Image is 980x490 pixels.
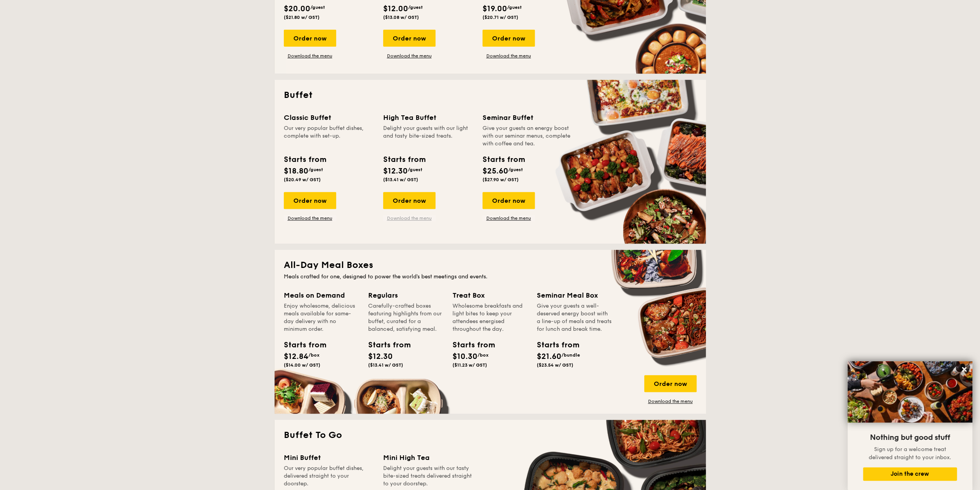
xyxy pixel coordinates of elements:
a: Download the menu [284,53,336,59]
span: ($20.49 w/ GST) [284,177,321,182]
div: Seminar Buffet [482,112,573,123]
span: /bundle [561,352,580,358]
span: /guest [508,167,523,172]
div: Carefully-crafted boxes featuring highlights from our buffet, curated for a balanced, satisfying ... [368,302,443,333]
div: Seminar Meal Box [537,290,612,301]
div: Classic Buffet [284,112,374,123]
span: /guest [308,167,323,172]
a: Download the menu [644,398,697,404]
span: $12.30 [383,167,408,176]
span: Sign up for a welcome treat delivered straight to your inbox. [869,446,951,461]
div: Delight your guests with our tasty bite-sized treats delivered straight to your doorstep. [383,465,473,488]
div: Our very popular buffet dishes, complete with set-up. [284,125,374,148]
h2: Buffet To Go [284,429,697,441]
div: Starts from [368,339,403,351]
div: Starts from [284,339,318,351]
span: $20.00 [284,4,310,13]
span: ($20.71 w/ GST) [482,15,518,20]
button: Close [958,363,970,375]
h2: All-Day Meal Boxes [284,259,697,271]
img: DSC07876-Edit02-Large.jpeg [848,361,972,423]
div: Give your guests an energy boost with our seminar menus, complete with coffee and tea. [482,125,573,148]
div: Order now [383,192,436,209]
span: /box [477,352,489,358]
span: $10.30 [452,352,477,361]
h2: Buffet [284,89,697,101]
div: Meals crafted for one, designed to power the world's best meetings and events. [284,273,697,281]
span: /guest [408,5,423,10]
span: $19.00 [482,4,507,13]
button: Join the crew [863,467,957,481]
a: Download the menu [383,53,436,59]
span: $12.00 [383,4,408,13]
a: Download the menu [284,215,336,221]
div: Meals on Demand [284,290,359,301]
a: Download the menu [482,215,535,221]
span: /guest [408,167,422,172]
div: Order now [284,192,336,209]
span: ($13.41 w/ GST) [383,177,418,182]
div: Our very popular buffet dishes, delivered straight to your doorstep. [284,465,374,488]
div: Order now [482,192,535,209]
span: ($14.00 w/ GST) [284,362,320,368]
div: Starts from [452,339,487,351]
div: Starts from [482,154,524,165]
div: Mini Buffet [284,452,374,463]
div: Order now [644,375,697,392]
div: Starts from [383,154,425,165]
span: ($13.08 w/ GST) [383,15,419,20]
a: Download the menu [383,215,436,221]
div: Treat Box [452,290,528,301]
div: Give your guests a well-deserved energy boost with a line-up of meals and treats for lunch and br... [537,302,612,333]
span: $21.60 [537,352,561,361]
span: ($27.90 w/ GST) [482,177,519,182]
div: Order now [284,30,336,47]
span: Nothing but good stuff [870,433,950,442]
div: Delight your guests with our light and tasty bite-sized treats. [383,125,473,148]
span: $12.30 [368,352,393,361]
span: ($21.80 w/ GST) [284,15,320,20]
span: /guest [507,5,522,10]
div: Wholesome breakfasts and light bites to keep your attendees energised throughout the day. [452,302,528,333]
span: /box [308,352,320,358]
span: $25.60 [482,167,508,176]
span: ($11.23 w/ GST) [452,362,487,368]
span: $18.80 [284,167,308,176]
div: Order now [383,30,436,47]
a: Download the menu [482,53,535,59]
div: Enjoy wholesome, delicious meals available for same-day delivery with no minimum order. [284,302,359,333]
div: Regulars [368,290,443,301]
div: Mini High Tea [383,452,473,463]
div: High Tea Buffet [383,112,473,123]
div: Starts from [537,339,571,351]
span: $12.84 [284,352,308,361]
div: Starts from [284,154,326,165]
span: ($23.54 w/ GST) [537,362,573,368]
div: Order now [482,30,535,47]
span: ($13.41 w/ GST) [368,362,403,368]
span: /guest [310,5,325,10]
